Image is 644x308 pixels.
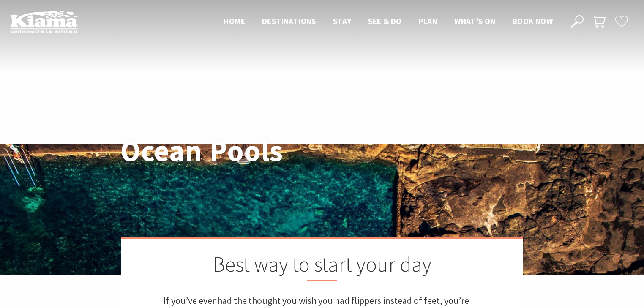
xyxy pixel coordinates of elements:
[215,15,561,29] nav: Main Menu
[513,16,553,26] span: Book now
[262,16,316,26] span: Destinations
[368,16,401,26] span: See & Do
[333,16,352,26] span: Stay
[224,16,245,26] span: Home
[120,135,359,167] h1: Ocean Pools
[419,16,438,26] span: Plan
[454,16,496,26] span: What’s On
[164,252,480,281] h2: Best way to start your day
[10,10,78,33] img: Kiama Logo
